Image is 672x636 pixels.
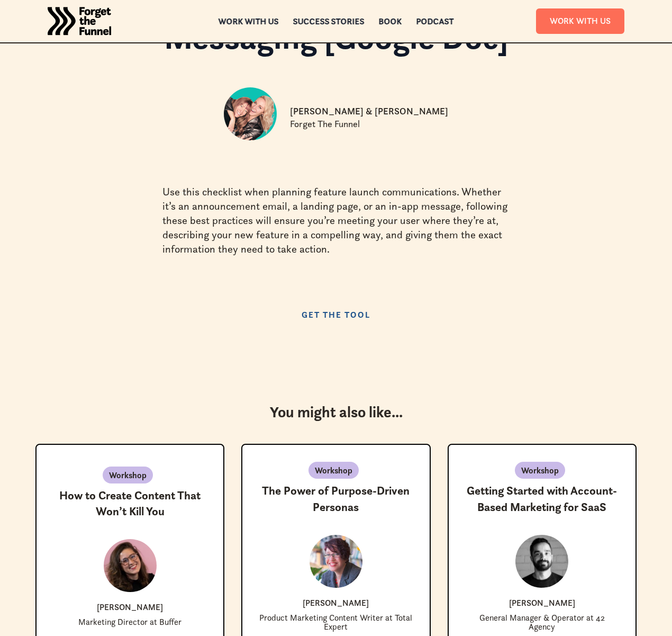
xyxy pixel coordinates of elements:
h3: How to Create Content That Won’t Kill You [53,488,206,521]
p: [PERSON_NAME] [97,603,163,611]
p: [PERSON_NAME] [303,598,369,607]
a: Work With Us [536,8,624,33]
p: Workshop [109,469,147,481]
a: Success Stories [293,17,365,25]
a: Get the Tool [291,304,381,325]
p: Forget The Funnel [290,118,360,131]
p: Product Marketing Content Writer at Total Expert [259,613,412,631]
a: Work with us [219,17,279,25]
p: General Manager & Operator at 42 Agency [466,613,619,631]
h3: Getting Started with Account-Based Marketing for SaaS [466,483,619,516]
p: Workshop [315,464,352,477]
p: [PERSON_NAME] & [PERSON_NAME] [290,105,448,118]
p: Marketing Director at Buffer [78,617,181,626]
a: Podcast [416,17,454,25]
h3: The Power of Purpose-Driven Personas [259,483,412,516]
a: Book [379,17,402,25]
p: Workshop [521,464,559,477]
p: Use this checklist when planning feature launch communications. Whether it’s an announcement emai... [162,185,510,256]
h3: You might also like... [135,401,537,423]
p: [PERSON_NAME] [509,598,575,607]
